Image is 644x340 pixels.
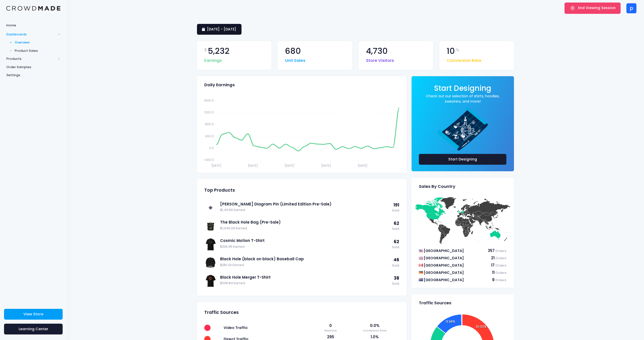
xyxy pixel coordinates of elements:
[578,5,616,10] span: End Viewing Session
[491,263,495,268] span: 17
[220,281,389,286] span: $208.84 Earned
[248,163,258,168] tspan: [DATE]
[19,326,48,331] span: Learning Center
[565,3,621,14] button: End Viewing Session
[350,323,399,328] span: 0.0%
[419,94,507,104] a: Check out our selection of shirts, hoodies, sweaters, and more!
[220,244,389,249] span: $336.95 Earned
[392,208,399,213] span: Sold
[424,270,464,275] span: [GEOGRAPHIC_DATA]
[419,184,455,189] span: Sales By Country
[6,23,60,28] span: Home
[6,56,56,61] span: Products
[316,334,345,340] span: 295
[220,201,389,207] a: [PERSON_NAME] Diagram Pin (Limited Edition Pre-Sale)
[15,40,61,45] span: Overview
[392,245,399,250] span: Sold
[204,47,207,53] span: $
[23,312,43,317] span: View Store
[424,277,464,282] span: [GEOGRAPHIC_DATA]
[495,249,506,253] span: Orders
[456,47,459,53] span: %
[394,239,399,245] span: 62
[392,263,399,268] span: Sold
[6,6,60,11] img: Logo
[4,324,63,334] a: Learning Center
[204,188,235,193] span: Top Products
[492,277,495,282] span: 9
[491,255,495,261] span: 21
[220,256,389,262] a: Black Hole (black on black) Baseball Cap
[204,98,214,103] tspan: 1600.0
[284,163,294,168] tspan: [DATE]
[357,163,368,168] tspan: [DATE]
[197,24,242,35] a: [DATE] - [DATE]
[350,328,399,333] span: Conversion Rate
[220,220,389,225] a: The Black Hole Bag (Pre-Sale)
[366,47,388,55] span: 4,730
[447,55,481,64] span: Conversion Rate
[419,301,451,306] span: Traffic Sources
[220,238,389,243] a: Cosmic Motion T-Shirt
[220,263,389,268] span: $281.43 Earned
[392,227,399,231] span: Sold
[424,248,464,253] span: [GEOGRAPHIC_DATA]
[208,47,229,55] span: 5,232
[207,27,236,32] span: [DATE] - [DATE]
[15,48,61,53] span: Product Sales
[488,248,495,253] span: 357
[495,271,506,275] span: Orders
[6,73,60,78] span: Settings
[419,154,507,165] a: Start Designing
[204,82,235,88] span: Daily Earnings
[204,55,222,64] span: Earnings
[495,256,506,260] span: Orders
[434,87,491,92] a: Start Designing
[447,47,455,55] span: 10
[392,281,399,286] span: Sold
[321,163,331,168] tspan: [DATE]
[285,47,301,55] span: 680
[626,3,636,13] div: p
[393,202,399,208] span: 191
[394,220,399,226] span: 62
[4,309,63,320] a: View Store
[366,55,394,64] span: Store Visitors
[205,134,214,138] tspan: 400.0
[203,157,214,162] tspan: -400.0
[204,310,239,315] span: Traffic Sources
[220,275,389,280] a: Black Hole Merger T-Shirt
[209,146,214,150] tspan: 0.0
[316,323,345,328] span: 0
[316,328,345,333] span: Sessions
[224,325,248,330] span: Video Traffic
[495,263,506,268] span: Orders
[220,226,389,231] span: $1,046.09 Earned
[495,278,506,282] span: Orders
[285,55,305,64] span: Unit Sales
[424,263,464,268] span: [GEOGRAPHIC_DATA]
[6,32,56,37] span: Dashboards
[204,110,214,114] tspan: 1200.0
[6,65,60,70] span: Order Samples
[492,270,495,275] span: 11
[211,163,221,168] tspan: [DATE]
[220,208,389,212] span: $1,411.80 Earned
[350,334,399,340] span: 1.0%
[424,256,464,261] span: [GEOGRAPHIC_DATA]
[205,122,214,126] tspan: 800.0
[434,83,491,93] span: Start Designing
[394,275,399,281] span: 38
[393,257,399,263] span: 46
